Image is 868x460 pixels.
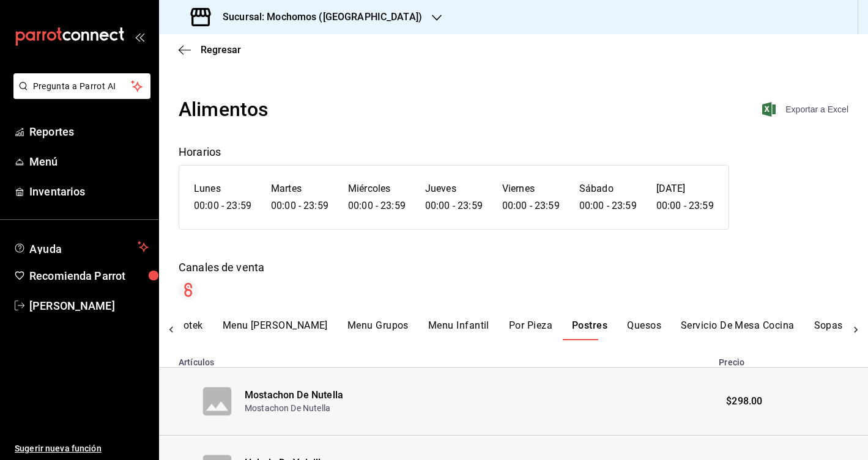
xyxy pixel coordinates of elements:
h6: [DATE] [656,180,714,197]
button: Quesos [627,319,661,340]
a: Pregunta a Parrot AI [9,89,150,101]
button: Exportar a Excel [765,102,848,117]
button: Regresar [179,44,241,56]
h3: Sucursal: Mochomos ([GEOGRAPHIC_DATA]) [213,10,422,24]
button: Menu Grupos [347,319,409,340]
button: open_drawer_menu [135,32,144,42]
span: Reportes [29,123,149,140]
h6: Martes [271,180,328,197]
h6: Jueves [425,180,483,197]
span: Regresar [201,44,241,56]
h6: 00:00 - 23:59 [271,197,328,214]
span: Menú [29,153,149,170]
span: $298.00 [726,395,762,409]
h6: Viernes [502,180,560,197]
h6: 00:00 - 23:59 [579,197,637,214]
h6: Lunes [194,180,251,197]
h6: 00:00 - 23:59 [425,197,483,214]
span: Ayuda [29,239,133,254]
h6: 00:00 - 23:59 [194,197,251,214]
span: Recomienda Parrot [29,268,149,284]
th: Artículos [159,350,711,368]
th: Precio [711,350,868,368]
span: Pregunta a Parrot AI [33,80,132,93]
button: Por Pieza [509,319,552,340]
div: Canales de venta [179,259,848,276]
h6: 00:00 - 23:59 [502,197,560,214]
div: Horarios [179,144,848,160]
h6: 00:00 - 23:59 [348,197,406,214]
span: Sugerir nueva función [15,442,149,455]
button: Menu Infantil [428,319,489,340]
h6: 00:00 - 23:59 [656,197,714,214]
div: Mostachon De Nutella [245,389,343,403]
button: Pregunta a Parrot AI [13,73,150,99]
p: Mostachon De Nutella [245,402,343,414]
h6: Sábado [579,180,637,197]
div: Alimentos [179,95,269,124]
button: Menu [PERSON_NAME] [223,319,328,340]
span: [PERSON_NAME] [29,298,149,314]
button: Sopas [814,319,843,340]
button: Servicio De Mesa Cocina [681,319,795,340]
button: Postres [572,319,607,340]
h6: Miércoles [348,180,406,197]
span: Inventarios [29,183,149,200]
